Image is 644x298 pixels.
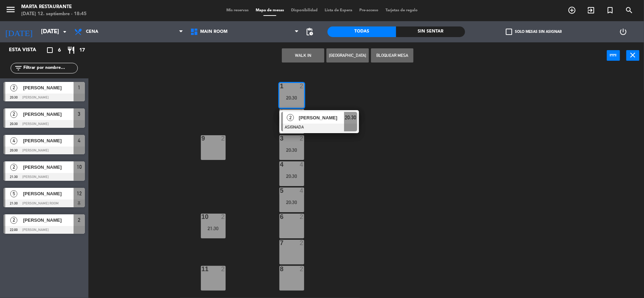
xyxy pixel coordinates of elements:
[10,111,17,118] span: 2
[282,48,324,62] button: WALK IN
[221,214,225,220] div: 2
[14,64,23,72] i: filter_list
[60,28,69,36] i: arrow_drop_down
[221,135,225,142] div: 2
[23,216,74,224] span: [PERSON_NAME]
[279,200,304,205] div: 20:30
[10,164,17,171] span: 2
[279,95,304,100] div: 20:30
[78,83,81,92] span: 1
[321,8,356,12] span: Lista de Espera
[21,11,87,18] div: [DATE] 12. septiembre - 18:45
[607,50,620,61] button: power_input
[77,163,82,171] span: 10
[78,216,81,224] span: 2
[200,29,227,34] span: Main Room
[202,135,202,142] div: 9
[299,114,344,121] span: [PERSON_NAME]
[10,190,17,197] span: 5
[223,8,252,12] span: Mis reservas
[300,266,304,272] div: 2
[23,84,74,91] span: [PERSON_NAME]
[629,51,637,59] i: close
[279,148,304,153] div: 20:30
[5,4,16,17] button: menu
[10,84,17,91] span: 2
[587,6,595,14] i: exit_to_app
[568,6,576,14] i: add_circle_outline
[506,29,512,35] span: check_box_outline_blank
[506,29,562,35] label: Solo mesas sin asignar
[23,163,74,171] span: [PERSON_NAME]
[23,190,74,197] span: [PERSON_NAME]
[46,46,54,54] i: crop_square
[356,8,382,12] span: Pre-acceso
[619,28,628,36] i: power_settings_new
[10,137,17,144] span: 4
[345,113,356,122] span: 20:30
[396,26,465,37] div: Sin sentar
[86,29,98,34] span: Cena
[327,26,396,37] div: Todas
[58,46,61,54] span: 6
[382,8,421,12] span: Tarjetas de regalo
[23,64,77,72] input: Filtrar por nombre...
[4,46,51,54] div: Esta vista
[625,6,633,14] i: search
[326,48,369,62] button: [GEOGRAPHIC_DATA]
[609,51,618,59] i: power_input
[371,48,413,62] button: Bloquear Mesa
[300,187,304,194] div: 4
[287,114,294,121] span: 2
[23,137,74,144] span: [PERSON_NAME]
[67,46,75,54] i: restaurant
[300,161,304,168] div: 4
[79,46,85,54] span: 17
[21,4,87,11] div: Marta Restaurante
[10,217,17,224] span: 2
[202,214,202,220] div: 10
[300,240,304,246] div: 2
[279,174,304,179] div: 20:30
[300,83,304,89] div: 2
[78,136,81,145] span: 4
[221,266,225,272] div: 2
[252,8,288,12] span: Mapa de mesas
[201,226,226,231] div: 21:30
[288,8,321,12] span: Disponibilidad
[5,4,16,15] i: menu
[300,135,304,142] div: 2
[606,6,614,14] i: turned_in_not
[300,214,304,220] div: 2
[626,50,639,61] button: close
[202,266,202,272] div: 11
[78,110,81,118] span: 3
[300,109,304,115] div: 2
[23,111,74,118] span: [PERSON_NAME]
[77,189,82,198] span: 12
[306,28,314,36] span: pending_actions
